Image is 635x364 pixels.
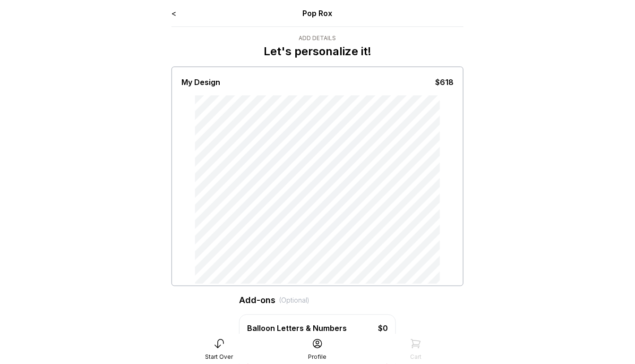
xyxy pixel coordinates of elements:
div: Cart [410,353,421,361]
div: My Design [181,76,220,88]
div: $0 [360,322,388,334]
div: (Optional) [279,296,309,305]
div: Balloon Letters & Numbers [247,322,360,334]
div: Start Over [206,353,233,361]
div: Add-ons [239,294,396,307]
div: Profile [309,353,327,361]
div: $618 [435,76,454,88]
div: Pop Rox [230,8,405,19]
div: Add Details [264,34,371,42]
p: Let's personalize it! [264,44,371,59]
a: < [172,8,176,18]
